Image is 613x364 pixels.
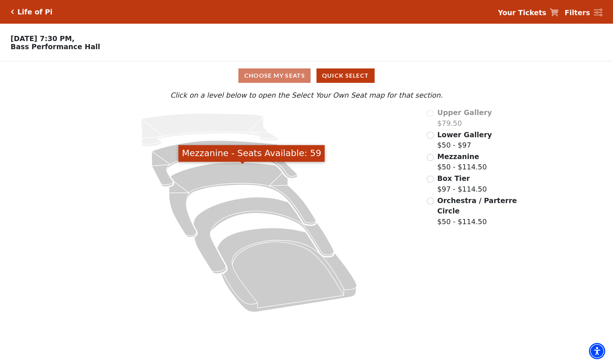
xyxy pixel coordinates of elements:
[565,7,602,18] a: Filters
[437,151,487,172] label: $50 - $114.50
[437,107,492,128] label: $79.50
[437,173,487,194] label: $97 - $114.50
[11,9,14,14] a: Click here to go back to filters
[316,68,375,83] button: Quick Select
[498,9,546,17] strong: Your Tickets
[17,8,53,16] h5: Life of Pi
[82,90,531,101] p: Click on a level below to open the Select Your Own Seat map for that section.
[589,343,605,359] div: Accessibility Menu
[152,141,298,187] path: Lower Gallery - Seats Available: 138
[437,195,518,227] label: $50 - $114.50
[427,132,434,139] input: Lower Gallery$50 - $97
[141,114,279,146] path: Upper Gallery - Seats Available: 0
[437,152,479,161] span: Mezzanine
[427,154,434,161] input: Mezzanine$50 - $114.50
[437,131,492,139] span: Lower Gallery
[437,129,492,151] label: $50 - $97
[427,198,434,205] input: Orchestra / Parterre Circle$50 - $114.50
[437,174,470,182] span: Box Tier
[427,176,434,183] input: Box Tier$97 - $114.50
[437,108,492,117] span: Upper Gallery
[565,9,590,17] strong: Filters
[217,228,357,312] path: Orchestra / Parterre Circle - Seats Available: 49
[498,7,559,18] a: Your Tickets
[178,145,325,162] div: Mezzanine - Seats Available: 59
[437,196,517,215] span: Orchestra / Parterre Circle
